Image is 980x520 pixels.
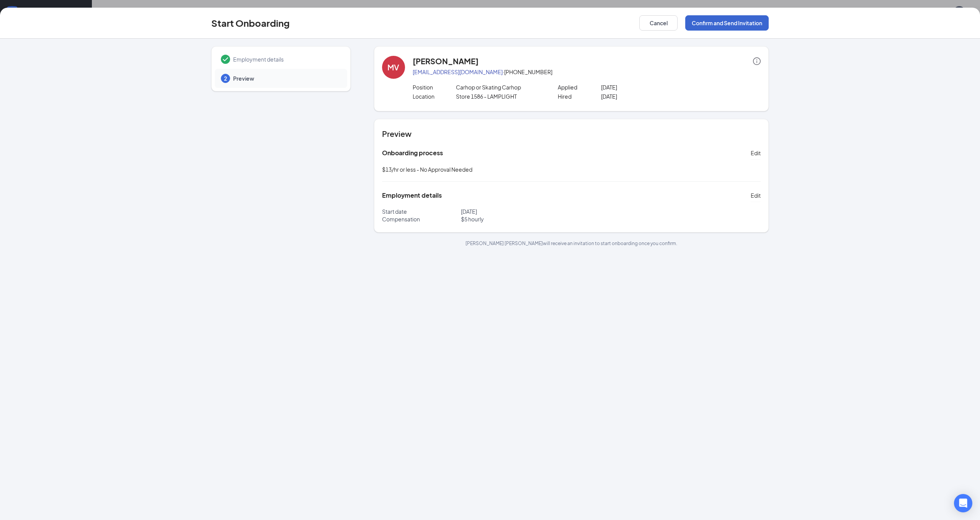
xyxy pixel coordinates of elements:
[382,166,472,173] span: $13/hr or less - No Approval Needed
[413,68,503,75] a: [EMAIL_ADDRESS][DOMAIN_NAME]
[224,75,227,82] span: 2
[558,93,601,100] p: Hired
[211,16,290,29] h3: Start Onboarding
[751,149,761,157] span: Edit
[751,147,761,159] button: Edit
[954,494,972,512] div: Open Intercom Messenger
[382,191,442,200] h5: Employment details
[456,83,543,91] p: Carhop or Skating Carhop
[751,189,761,201] button: Edit
[461,215,572,223] p: $ 5 hourly
[382,128,761,139] h4: Preview
[456,93,543,100] p: Store 1586 - LAMPLIGHT
[382,215,461,223] p: Compensation
[639,15,678,31] button: Cancel
[413,68,761,76] p: · [PHONE_NUMBER]
[233,75,340,82] span: Preview
[382,208,461,215] p: Start date
[413,56,479,67] h4: [PERSON_NAME]
[601,93,688,100] p: [DATE]
[413,83,456,91] p: Position
[601,83,688,91] p: [DATE]
[221,55,230,64] svg: Checkmark
[753,57,761,65] span: info-circle
[413,93,456,100] p: Location
[382,149,443,157] h5: Onboarding process
[233,55,340,63] span: Employment details
[751,192,761,199] span: Edit
[558,83,601,91] p: Applied
[387,62,399,73] div: MV
[374,240,769,247] p: [PERSON_NAME] [PERSON_NAME] will receive an invitation to start onboarding once you confirm.
[461,208,572,215] p: [DATE]
[685,15,769,31] button: Confirm and Send Invitation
